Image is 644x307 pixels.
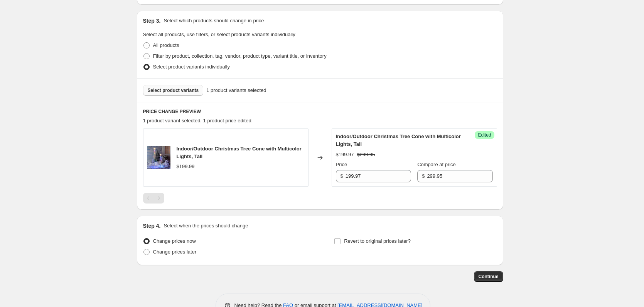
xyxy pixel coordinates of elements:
button: Select product variants [143,85,204,96]
span: Indoor/Outdoor Christmas Tree Cone with Multicolor Lights, Tall [336,133,461,147]
span: $ [422,173,425,179]
p: Select which products should change in price [164,17,264,25]
p: Select when the prices should change [164,222,248,230]
h2: Step 4. [143,222,161,230]
strike: $299.95 [357,151,375,159]
span: Compare at price [417,162,456,167]
span: All products [153,42,179,48]
h2: Step 3. [143,17,161,25]
div: $199.99 [177,163,195,170]
span: 1 product variants selected [206,87,266,94]
span: Change prices now [153,238,196,244]
button: Continue [474,271,503,282]
div: $199.97 [336,151,354,159]
span: Revert to original prices later? [344,238,411,244]
span: $ [341,173,343,179]
h6: PRICE CHANGE PREVIEW [143,108,497,115]
span: Select product variants [148,87,199,93]
span: Select all products, use filters, or select products variants individually [143,32,295,37]
span: Edited [478,132,491,138]
span: Filter by product, collection, tag, vendor, product type, variant title, or inventory [153,53,327,59]
span: Continue [479,274,499,280]
span: Change prices later [153,249,197,255]
img: 3909_2ef9fa88-3dc9-4162-ab4b-51706522a7b3_80x.jpg [147,146,170,169]
nav: Pagination [143,193,164,204]
span: 1 product variant selected. 1 product price edited: [143,118,253,123]
span: Price [336,162,347,167]
span: Select product variants individually [153,64,230,70]
span: Indoor/Outdoor Christmas Tree Cone with Multicolor Lights, Tall [177,146,302,159]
